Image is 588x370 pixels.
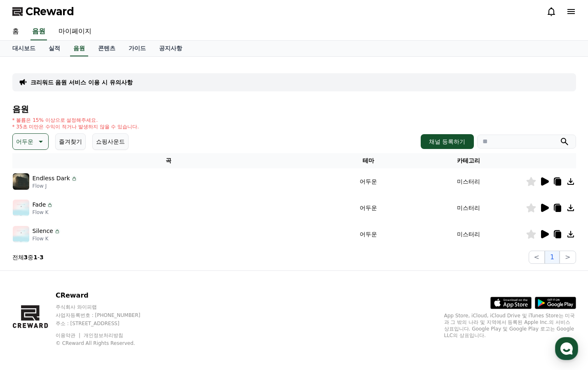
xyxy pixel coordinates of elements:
[12,133,49,150] button: 어두운
[40,254,44,261] strong: 3
[33,227,53,235] p: Silence
[325,153,412,168] th: 테마
[12,123,139,130] p: * 35초 미만은 수익이 적거나 발생하지 않을 수 있습니다.
[33,200,46,209] p: Fade
[70,41,88,56] a: 음원
[56,333,82,338] a: 이용약관
[12,253,44,261] p: 전체 중 -
[13,173,29,190] img: music
[122,41,152,56] a: 가이드
[529,251,545,264] button: <
[84,333,123,338] a: 개인정보처리방침
[16,136,33,147] p: 어두운
[325,195,412,221] td: 어두운
[30,23,47,40] a: 음원
[30,78,133,86] a: 크리워드 음원 서비스 이용 시 유의사항
[56,312,156,319] p: 사업자등록번호 : [PHONE_NUMBER]
[560,251,576,264] button: >
[33,235,61,242] p: Flow K
[42,41,67,56] a: 실적
[91,41,122,56] a: 콘텐츠
[52,23,98,40] a: 마이페이지
[33,254,37,261] strong: 1
[55,133,86,150] button: 즐겨찾기
[12,105,576,114] h4: 음원
[545,251,560,264] button: 1
[13,200,29,216] img: music
[6,41,42,56] a: 대시보드
[56,291,156,300] p: CReward
[56,320,156,327] p: 주소 : [STREET_ADDRESS]
[412,153,526,168] th: 카테고리
[325,221,412,247] td: 어두운
[412,195,526,221] td: 미스터리
[444,312,576,339] p: App Store, iCloud, iCloud Drive 및 iTunes Store는 미국과 그 밖의 나라 및 지역에서 등록된 Apple Inc.의 서비스 상표입니다. Goo...
[33,174,70,183] p: Endless Dark
[33,183,77,189] p: Flow J
[412,221,526,247] td: 미스터리
[24,254,28,261] strong: 3
[12,117,139,123] p: * 볼륨은 15% 이상으로 설정해주세요.
[421,134,473,149] button: 채널 등록하기
[412,168,526,195] td: 미스터리
[56,304,156,310] p: 주식회사 와이피랩
[12,153,326,168] th: 곡
[33,209,54,216] p: Flow K
[6,23,26,40] a: 홈
[56,340,156,347] p: © CReward All Rights Reserved.
[325,168,412,195] td: 어두운
[92,133,129,150] button: 쇼핑사운드
[152,41,189,56] a: 공지사항
[26,5,74,18] span: CReward
[12,5,74,18] a: CReward
[13,226,29,242] img: music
